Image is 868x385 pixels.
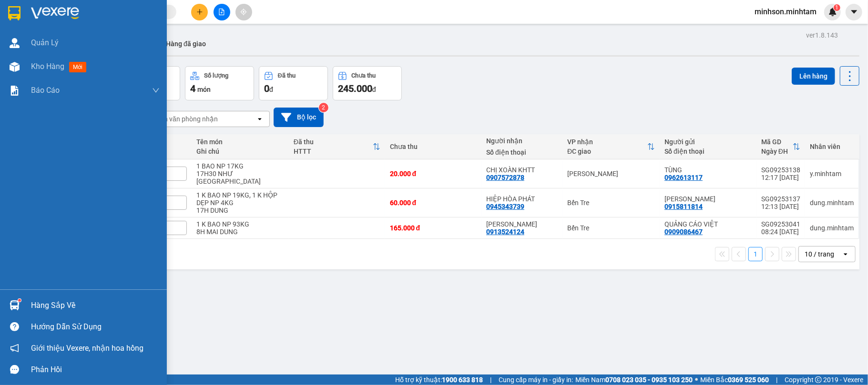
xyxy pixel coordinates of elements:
[828,8,837,16] img: icon-new-feature
[259,66,328,100] button: Đã thu0đ
[834,4,840,11] sup: 1
[747,6,824,18] span: minhson.minhtam
[842,250,849,258] svg: open
[152,114,218,124] div: Chọn văn phòng nhận
[390,143,477,150] div: Chưa thu
[700,375,769,385] span: Miền Bắc
[664,174,703,181] div: 0962613117
[761,138,793,146] div: Mã GD
[31,342,143,354] span: Giới thiệu Vexere, nhận hoa hồng
[761,148,793,155] div: Ngày ĐH
[69,62,86,72] span: mới
[10,86,20,96] img: solution-icon
[390,170,477,178] div: 20.000 đ
[264,83,269,94] span: 0
[196,9,203,15] span: plus
[10,322,19,331] span: question-circle
[352,72,376,79] div: Chưa thu
[197,86,211,93] span: món
[10,300,20,310] img: warehouse-icon
[761,228,800,236] div: 08:24 [DATE]
[792,68,835,85] button: Lên hàng
[214,4,230,20] button: file-add
[806,30,838,40] div: ver 1.8.143
[567,224,655,232] div: Bến Tre
[333,66,402,100] button: Chưa thu245.000đ
[486,195,558,203] div: HIỆP HÒA PHÁT
[486,148,558,156] div: Số điện thoại
[567,199,655,207] div: Bến Tre
[196,138,284,146] div: Tên món
[756,134,805,159] th: Toggle SortBy
[218,9,225,15] span: file-add
[664,203,703,210] div: 0915811814
[196,207,284,214] div: 17H DUNG
[486,220,558,228] div: ANH VŨ
[850,8,858,16] span: caret-down
[31,363,160,377] div: Phản hồi
[810,199,854,207] div: dung.minhtam
[190,83,195,94] span: 4
[664,220,752,228] div: QUẢNG CÁO VIỆT
[196,170,284,185] div: 17H30 NHƯ Ý
[152,87,160,94] span: down
[31,62,64,71] span: Kho hàng
[18,299,21,302] sup: 1
[810,170,854,178] div: y.minhtam
[664,195,752,203] div: THANH LIÊM
[805,249,834,259] div: 10 / trang
[10,365,19,374] span: message
[664,148,752,155] div: Số điện thoại
[748,247,763,261] button: 1
[567,138,647,146] div: VP nhận
[605,376,693,384] strong: 0708 023 035 - 0935 103 250
[289,134,385,159] th: Toggle SortBy
[810,143,854,150] div: Nhân viên
[499,375,573,385] span: Cung cấp máy in - giấy in:
[10,344,19,353] span: notification
[761,220,800,228] div: SG09253041
[185,66,254,100] button: Số lượng4món
[196,220,284,228] div: 1 K BAO NP 93KG
[196,162,284,170] div: 1 BAO NP 17KG
[761,166,800,174] div: SG09253138
[10,38,20,48] img: warehouse-icon
[390,199,477,207] div: 60.000 đ
[490,375,491,385] span: |
[204,72,228,79] div: Số lượng
[695,378,698,382] span: ⚪️
[274,108,324,127] button: Bộ lọc
[338,83,372,94] span: 245.000
[575,375,693,385] span: Miền Nam
[10,62,20,72] img: warehouse-icon
[278,72,296,79] div: Đã thu
[390,224,477,232] div: 165.000 đ
[486,166,558,174] div: CHỊ XOÀN KHTT
[664,138,752,146] div: Người gửi
[728,376,769,384] strong: 0369 525 060
[835,4,838,11] span: 1
[196,228,284,236] div: 8H MAI DUNG
[761,203,800,210] div: 12:13 [DATE]
[319,103,328,112] sup: 2
[158,32,214,55] button: Hàng đã giao
[486,174,524,181] div: 0907572878
[810,224,854,232] div: dung.minhtam
[486,137,558,145] div: Người nhận
[846,4,862,20] button: caret-down
[256,115,264,123] svg: open
[196,191,284,207] div: 1 K BAO NP 19KG, 1 K HỘP DẸP NP 4KG
[486,203,524,210] div: 0945343739
[567,170,655,178] div: [PERSON_NAME]
[761,195,800,203] div: SG09253137
[562,134,660,159] th: Toggle SortBy
[31,320,160,334] div: Hướng dẫn sử dụng
[815,376,822,383] span: copyright
[664,228,703,236] div: 0909086467
[442,376,483,384] strong: 1900 633 818
[240,9,247,15] span: aim
[8,6,20,20] img: logo-vxr
[486,228,524,236] div: 0913524124
[294,148,373,155] div: HTTT
[31,298,160,313] div: Hàng sắp về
